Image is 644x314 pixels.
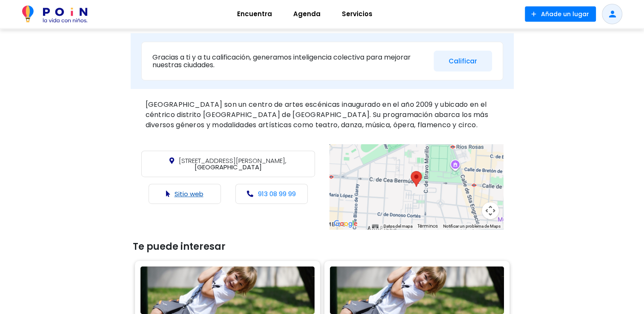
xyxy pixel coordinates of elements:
[289,7,324,21] span: Agenda
[140,266,315,314] img: Area infantil Parque Enrique Herreros
[22,6,87,23] img: POiN
[338,7,376,21] span: Servicios
[330,266,504,314] img: Plaza Teniente De Alcalde Perez Pillado 1
[179,156,286,165] span: [STREET_ADDRESS][PERSON_NAME],
[141,97,503,132] div: [GEOGRAPHIC_DATA] son un centro de artes escénicas inaugurado en el año 2009 y ubicado en el cént...
[384,223,412,229] button: Datos del mapa
[332,218,360,229] a: Abre esta zona en Google Maps (se abre en una nueva ventana)
[226,4,283,24] a: Encuentra
[152,54,427,69] p: Gracias a ti y a tu calificación, generamos inteligencia colectiva para mejorar nuestras ciudades.
[525,6,596,22] button: Añade un lugar
[233,7,276,21] span: Encuentra
[133,241,512,252] h3: Te puede interesar
[443,224,501,228] a: Notificar un problema de Maps
[418,223,438,229] a: Términos (se abre en una nueva pestaña)
[331,4,383,24] a: Servicios
[434,51,492,71] button: Calificar
[283,4,331,24] a: Agenda
[179,156,286,171] span: [GEOGRAPHIC_DATA]
[258,189,296,198] a: 913 08 99 99
[482,202,499,219] button: Controles de visualización del mapa
[332,218,360,229] img: Google
[175,189,203,198] a: Sitio web
[372,223,378,229] button: Combinaciones de teclas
